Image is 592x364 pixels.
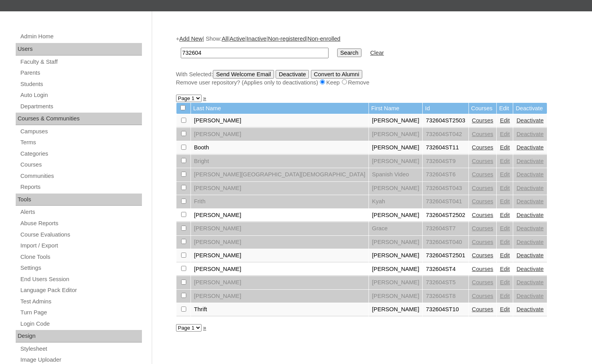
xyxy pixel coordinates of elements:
td: Id [423,103,468,114]
a: Faculty & Staff [20,57,142,67]
input: Search [337,48,361,57]
td: 732604ST11 [423,141,468,154]
td: 732604ST8 [423,290,468,303]
a: Edit [500,306,510,312]
a: Inactive [247,36,267,42]
a: Auto Login [20,90,142,100]
a: Courses [472,131,494,137]
td: [PERSON_NAME] [191,263,369,276]
td: [PERSON_NAME] [369,209,423,222]
td: [PERSON_NAME][GEOGRAPHIC_DATA][DEMOGRAPHIC_DATA] [191,168,369,181]
a: Courses [472,293,494,299]
a: Edit [500,117,510,124]
td: [PERSON_NAME] [369,182,423,195]
a: Courses [472,266,494,272]
a: » [203,325,206,331]
a: Courses [472,144,494,151]
input: Send Welcome Email [213,70,274,79]
td: 732604ST6 [423,168,468,181]
td: 732604ST7 [423,222,468,235]
td: Kyah [369,195,423,208]
a: Deactivate [516,171,543,178]
a: Edit [500,252,510,258]
a: Language Pack Editor [20,285,142,295]
td: [PERSON_NAME] [369,290,423,303]
a: Campuses [20,127,142,136]
td: Frith [191,195,369,208]
a: Deactivate [516,198,543,204]
td: 732604ST9 [423,155,468,168]
a: Stylesheet [20,344,142,354]
td: 732604ST2502 [423,209,468,222]
a: Edit [500,131,510,137]
td: 732604ST2501 [423,249,468,262]
a: Edit [500,185,510,191]
a: Courses [472,212,494,218]
td: 732604ST4 [423,263,468,276]
div: With Selected: [176,70,564,87]
a: Edit [500,293,510,299]
a: Edit [500,279,510,285]
a: Courses [472,306,494,312]
div: Tools [16,194,142,206]
td: 732604ST5 [423,276,468,289]
td: [PERSON_NAME] [191,236,369,249]
td: Deactivate [513,103,547,114]
td: Grace [369,222,423,235]
a: Admin Home [20,32,142,41]
td: Bright [191,155,369,168]
a: Courses [472,252,494,258]
a: Edit [500,225,510,231]
td: [PERSON_NAME] [191,182,369,195]
td: 732604ST042 [423,128,468,141]
td: Courses [469,103,497,114]
a: Deactivate [516,212,543,218]
td: [PERSON_NAME] [191,276,369,289]
a: Deactivate [516,158,543,164]
a: Courses [472,171,494,178]
td: [PERSON_NAME] [369,303,423,316]
a: Deactivate [516,252,543,258]
a: Deactivate [516,131,543,137]
a: Edit [500,239,510,245]
a: Login Code [20,319,142,329]
a: Courses [472,117,494,124]
input: Convert to Alumni [311,70,363,79]
a: Deactivate [516,239,543,245]
div: Users [16,43,142,56]
td: [PERSON_NAME] [369,155,423,168]
a: Turn Page [20,308,142,317]
a: Alerts [20,207,142,217]
a: Deactivate [516,144,543,151]
td: [PERSON_NAME] [369,128,423,141]
a: Courses [472,158,494,164]
a: Communities [20,171,142,181]
a: Test Admins [20,297,142,307]
a: Categories [20,149,142,159]
div: Design [16,330,142,342]
a: Active [230,36,245,42]
td: [PERSON_NAME] [369,249,423,262]
td: Spanish Video [369,168,423,181]
div: Courses & Communities [16,113,142,125]
a: Deactivate [516,266,543,272]
td: [PERSON_NAME] [369,263,423,276]
td: 732604ST043 [423,182,468,195]
td: [PERSON_NAME] [191,128,369,141]
a: Courses [472,225,494,231]
td: First Name [369,103,423,114]
td: 732604ST10 [423,303,468,316]
a: Terms [20,138,142,147]
a: Courses [472,198,494,204]
a: Departments [20,102,142,111]
a: Courses [472,185,494,191]
a: Edit [500,266,510,272]
a: Edit [500,198,510,204]
td: 732604ST041 [423,195,468,208]
a: Students [20,79,142,89]
td: Edit [497,103,513,114]
td: [PERSON_NAME] [191,290,369,303]
td: [PERSON_NAME] [369,236,423,249]
td: Last Name [191,103,369,114]
a: Abuse Reports [20,219,142,228]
